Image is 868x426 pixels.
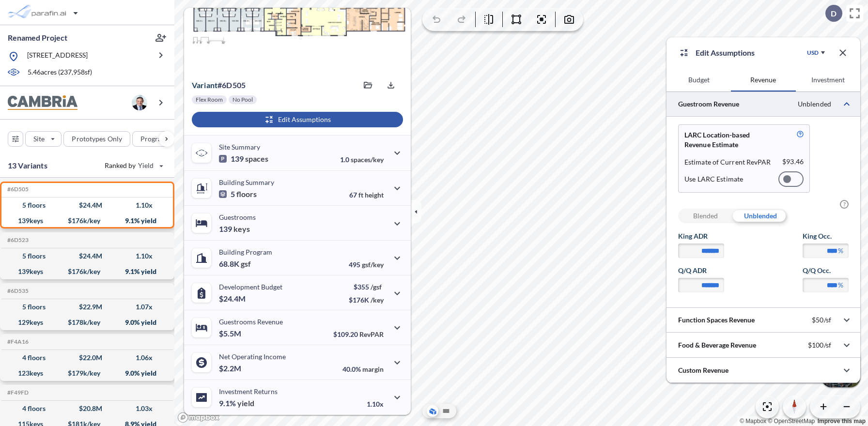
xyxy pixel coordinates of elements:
span: ft [358,191,363,199]
h5: Click to copy the code [5,389,29,396]
button: Budget [666,68,731,91]
p: $ 93.46 [782,157,804,167]
label: King Occ. [803,231,849,241]
div: Blended [678,209,733,223]
span: /key [371,296,384,304]
span: spaces/key [351,155,384,164]
p: $5.5M [219,329,243,338]
label: % [838,280,843,290]
p: $100/sf [808,341,831,350]
p: Food & Beverage Revenue [678,340,756,350]
label: % [838,246,843,256]
p: [STREET_ADDRESS] [27,50,88,62]
button: Ranked by Yield [97,158,170,173]
img: user logo [132,95,147,110]
div: Unblended [733,209,788,223]
p: 139 [219,154,268,164]
button: Site [25,131,62,147]
p: $2.2M [219,364,243,373]
p: Prototypes Only [72,134,122,144]
p: # 6d505 [192,80,246,90]
a: OpenStreetMap [768,418,815,425]
h5: Click to copy the code [5,288,29,294]
p: $24.4M [219,294,247,304]
button: Revenue [731,68,795,91]
span: gsf/key [362,260,384,269]
p: 40.0% [342,365,384,373]
p: 67 [349,191,384,199]
span: yield [237,398,254,408]
p: D [831,9,837,18]
p: Guestrooms Revenue [219,318,283,326]
h5: Click to copy the code [5,338,29,345]
p: Flex Room [196,96,223,104]
a: Mapbox [740,418,766,425]
p: Function Spaces Revenue [678,315,755,325]
span: floors [236,189,257,199]
a: Improve this map [818,418,866,425]
p: 13 Variants [8,160,47,171]
p: Custom Revenue [678,365,728,375]
p: 5 [219,189,257,199]
p: No Pool [232,96,253,104]
span: margin [362,365,384,373]
button: Program [132,131,185,147]
p: 1.10x [367,400,384,408]
p: Program [140,134,168,144]
p: Edit Assumptions [696,47,755,59]
p: Renamed Project [8,32,67,43]
p: Site [33,134,45,144]
button: Prototypes Only [63,131,130,147]
a: Mapbox homepage [177,412,220,423]
button: Edit Assumptions [192,112,403,127]
span: Variant [192,80,217,90]
button: Aerial View [427,405,438,417]
p: 9.1% [219,398,254,408]
span: ? [840,200,849,209]
label: Q/Q ADR [678,266,724,275]
p: $109.20 [333,330,384,338]
p: 68.8K [219,259,251,269]
span: height [365,191,384,199]
p: Investment Returns [219,387,278,396]
span: gsf [241,259,251,269]
p: Estimate of Current RevPAR [684,157,771,167]
p: 1.0 [340,155,384,164]
p: LARC Location-based Revenue Estimate [684,130,774,150]
p: Building Summary [219,178,274,186]
span: /gsf [371,283,382,291]
label: King ADR [678,231,724,241]
button: Investment [796,68,860,91]
p: Guestrooms [219,213,256,221]
p: $50/sf [812,316,831,324]
p: Net Operating Income [219,352,286,361]
img: BrandImage [8,95,77,110]
h5: Click to copy the code [5,186,29,193]
span: keys [233,224,250,234]
span: Yield [138,161,154,170]
h5: Click to copy the code [5,237,29,243]
div: USD [807,49,819,57]
p: $176K [349,296,384,304]
p: 495 [349,260,384,269]
p: 139 [219,224,250,234]
p: $355 [349,283,384,291]
p: Use LARC Estimate [684,175,743,183]
p: Site Summary [219,143,260,151]
label: Q/Q Occ. [803,266,849,275]
span: spaces [245,154,268,164]
p: 5.46 acres ( 237,958 sf) [28,67,92,78]
span: RevPAR [359,330,384,338]
p: Building Program [219,248,272,256]
button: Site Plan [440,405,452,417]
p: Development Budget [219,283,282,291]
